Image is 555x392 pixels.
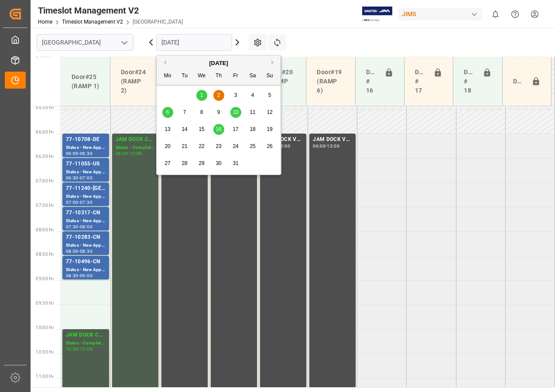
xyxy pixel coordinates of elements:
[117,36,130,49] button: open menu
[230,141,241,152] div: Choose Friday, October 24th, 2025
[213,124,224,135] div: Choose Thursday, October 16th, 2025
[230,124,241,135] div: Choose Friday, October 17th, 2025
[216,160,221,166] span: 30
[161,60,166,65] button: Previous Month
[264,124,275,135] div: Choose Sunday, October 19th, 2025
[36,154,54,159] span: 06:30 Hr
[36,105,54,110] span: 05:30 Hr
[66,135,106,144] div: 77-10708-DE
[230,71,241,82] div: Fr
[233,109,238,115] span: 10
[213,71,224,82] div: Th
[267,143,272,149] span: 26
[80,176,92,180] div: 07:00
[66,331,106,340] div: JAM DOCK CONTROL
[217,92,220,98] span: 2
[164,126,170,132] span: 13
[363,64,381,99] div: Doors # 16
[247,141,258,152] div: Choose Saturday, October 25th, 2025
[247,71,258,82] div: Sa
[116,144,155,151] div: Status - Completed
[66,200,79,204] div: 07:00
[66,242,106,249] div: Status - New Appointment
[62,19,123,25] a: Timeslot Management V2
[313,144,325,148] div: 06:00
[313,64,348,99] div: Door#19 (RAMP 6)
[325,144,327,148] div: -
[162,141,173,152] div: Choose Monday, October 20th, 2025
[460,64,479,99] div: Doors # 18
[66,233,106,242] div: 77-10283-CN
[179,141,190,152] div: Choose Tuesday, October 21st, 2025
[36,350,54,354] span: 10:30 Hr
[117,64,152,99] div: Door#24 (RAMP 2)
[398,6,486,22] button: JIMS
[233,143,238,149] span: 24
[79,225,80,229] div: -
[162,124,173,135] div: Choose Monday, October 13th, 2025
[179,71,190,82] div: Tu
[267,126,272,132] span: 19
[66,217,106,225] div: Status - New Appointment
[247,124,258,135] div: Choose Saturday, October 18th, 2025
[80,200,92,204] div: 07:30
[79,249,80,253] div: -
[116,135,155,144] div: JAM DOCK CONTROL
[66,168,106,176] div: Status - New Appointment
[234,92,237,98] span: 3
[216,143,221,149] span: 23
[162,71,173,82] div: Mo
[66,225,79,229] div: 07:30
[398,8,482,21] div: JIMS
[200,92,203,98] span: 1
[164,160,170,166] span: 27
[277,144,290,148] div: 12:00
[199,126,204,132] span: 15
[66,347,79,351] div: 10:00
[251,92,254,98] span: 4
[267,109,272,115] span: 12
[264,135,303,144] div: JAM DOCK VOLUME CONTROL
[68,69,103,94] div: Door#25 (RAMP 1)
[116,151,128,155] div: 06:00
[313,135,352,144] div: JAM DOCK VOLUME CONTROL
[36,252,54,257] span: 08:30 Hr
[505,4,525,24] button: Help Center
[156,34,232,51] input: DD-MM-YYYY
[264,107,275,118] div: Choose Sunday, October 12th, 2025
[199,143,204,149] span: 22
[182,126,187,132] span: 14
[247,90,258,101] div: Choose Saturday, October 4th, 2025
[327,144,339,148] div: 12:00
[128,151,129,155] div: -
[213,141,224,152] div: Choose Thursday, October 23rd, 2025
[36,203,54,208] span: 07:30 Hr
[510,73,528,90] div: Door#23
[66,160,106,168] div: 77-11055-US
[66,193,106,200] div: Status - New Appointment
[264,141,275,152] div: Choose Sunday, October 26th, 2025
[79,200,80,204] div: -
[230,90,241,101] div: Choose Friday, October 3rd, 2025
[230,158,241,169] div: Choose Friday, October 31st, 2025
[217,109,220,115] span: 9
[37,34,134,51] input: Type to search/select
[196,141,207,152] div: Choose Wednesday, October 22nd, 2025
[80,274,92,278] div: 09:00
[66,144,106,151] div: Status - New Appointment
[250,126,255,132] span: 18
[213,158,224,169] div: Choose Thursday, October 30th, 2025
[179,107,190,118] div: Choose Tuesday, October 7th, 2025
[36,130,54,134] span: 06:00 Hr
[199,160,204,166] span: 29
[66,209,106,217] div: 77-10317-CN
[162,158,173,169] div: Choose Monday, October 27th, 2025
[233,160,238,166] span: 31
[159,87,278,172] div: month 2025-10
[36,374,54,379] span: 11:00 Hr
[80,151,92,155] div: 06:30
[247,107,258,118] div: Choose Saturday, October 11th, 2025
[157,59,281,68] div: [DATE]
[130,151,142,155] div: 12:00
[183,109,186,115] span: 7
